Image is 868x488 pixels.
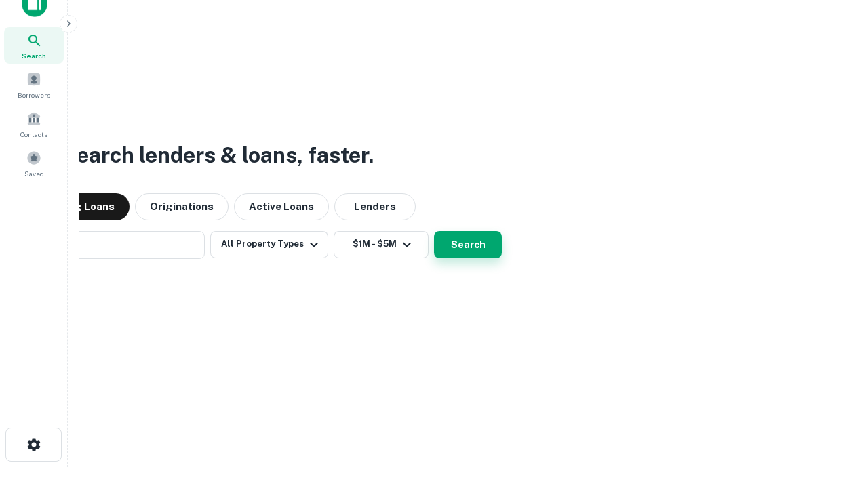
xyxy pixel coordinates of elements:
[434,231,502,258] button: Search
[4,27,64,64] a: Search
[4,66,64,103] a: Borrowers
[234,193,329,220] button: Active Loans
[18,89,50,100] span: Borrowers
[334,231,429,258] button: $1M - $5M
[334,193,416,220] button: Lenders
[62,139,374,171] h3: Search lenders & loans, faster.
[4,106,64,142] a: Contacts
[22,50,46,61] span: Search
[210,231,328,258] button: All Property Types
[20,129,47,140] span: Contacts
[800,380,868,445] iframe: Chat Widget
[24,168,44,179] span: Saved
[4,145,64,182] a: Saved
[135,193,229,220] button: Originations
